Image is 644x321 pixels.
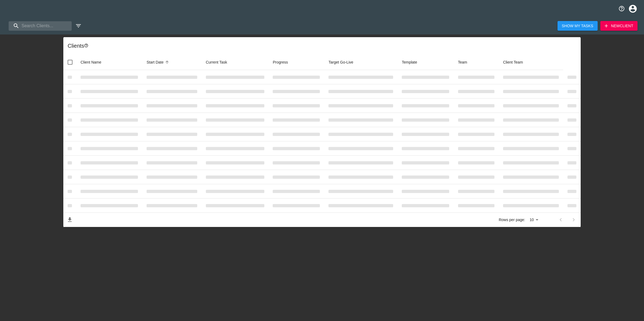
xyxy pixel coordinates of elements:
[402,59,424,65] span: Template
[328,59,360,65] span: Target Go-Live
[63,54,581,227] table: enhanced table
[558,21,598,31] button: Show My Tasks
[63,213,76,226] button: Save List
[503,59,530,65] span: Client Team
[81,59,108,65] span: Client Name
[499,217,525,222] p: Rows per page:
[206,59,227,65] span: This is the next Task in this Hub that should be completed
[273,59,295,65] span: Progress
[328,59,353,65] span: Calculated based on the start date and the duration of all Tasks contained in this Hub.
[562,23,593,29] span: Show My Tasks
[615,2,628,15] button: notifications
[84,43,88,48] svg: This is a list of all of your clients and clients shared with you
[68,41,579,50] div: Client s
[9,21,72,31] input: search
[74,21,83,30] button: edit
[527,216,540,224] select: rows per page
[147,59,171,65] span: Start Date
[605,23,633,29] span: New Client
[600,21,638,31] button: NewClient
[625,1,641,17] button: profile
[458,59,474,65] span: Team
[206,59,234,65] span: Current Task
